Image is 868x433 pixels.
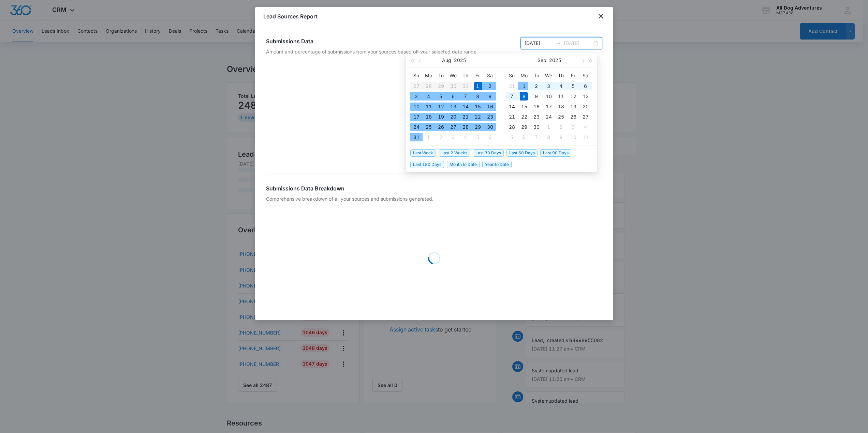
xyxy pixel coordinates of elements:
[545,133,553,141] div: 8
[569,123,577,131] div: 3
[459,102,472,112] td: 2025-08-14
[486,123,494,131] div: 30
[410,70,423,81] th: Su
[540,149,571,157] span: Last 90 Days
[506,91,518,102] td: 2025-09-07
[557,123,565,131] div: 2
[266,184,602,192] h2: Submissions Data Breakdown
[506,102,518,112] td: 2025-09-14
[508,113,516,121] div: 21
[506,112,518,122] td: 2025-09-21
[567,132,579,142] td: 2025-10-10
[266,37,478,45] h2: Submissions Data
[410,122,423,132] td: 2025-08-24
[449,103,457,111] div: 13
[454,53,466,67] button: 2025
[412,92,421,100] div: 3
[423,91,435,102] td: 2025-08-04
[545,103,553,111] div: 17
[545,82,553,90] div: 3
[486,103,494,111] div: 16
[543,91,555,102] td: 2025-09-10
[447,70,459,81] th: We
[412,133,421,141] div: 31
[582,92,590,100] div: 13
[520,82,528,90] div: 1
[449,133,457,141] div: 3
[543,122,555,132] td: 2025-10-01
[557,133,565,141] div: 9
[484,112,496,122] td: 2025-08-23
[447,112,459,122] td: 2025-08-20
[461,123,470,131] div: 28
[435,102,447,112] td: 2025-08-12
[557,113,565,121] div: 25
[447,91,459,102] td: 2025-08-06
[486,133,494,141] div: 6
[556,41,561,46] span: swap-right
[423,122,435,132] td: 2025-08-25
[447,102,459,112] td: 2025-08-13
[532,103,541,111] div: 16
[508,103,516,111] div: 14
[506,132,518,142] td: 2025-10-05
[423,102,435,112] td: 2025-08-11
[472,132,484,142] td: 2025-09-05
[459,112,472,122] td: 2025-08-21
[472,70,484,81] th: Fr
[449,123,457,131] div: 27
[525,40,553,47] input: Start date
[439,149,470,157] span: Last 2 Weeks
[543,81,555,91] td: 2025-09-03
[412,103,421,111] div: 10
[459,132,472,142] td: 2025-09-04
[486,113,494,121] div: 23
[447,132,459,142] td: 2025-09-03
[520,103,528,111] div: 15
[508,82,516,90] div: 31
[484,132,496,142] td: 2025-09-06
[518,81,530,91] td: 2025-09-01
[532,82,541,90] div: 2
[410,102,423,112] td: 2025-08-10
[579,132,592,142] td: 2025-10-11
[435,91,447,102] td: 2025-08-05
[579,112,592,122] td: 2025-09-27
[518,122,530,132] td: 2025-09-29
[557,92,565,100] div: 11
[545,92,553,100] div: 10
[530,70,543,81] th: Tu
[410,149,436,157] span: Last Week
[532,113,541,121] div: 23
[410,161,444,168] span: Last 180 Days
[569,113,577,121] div: 26
[567,70,579,81] th: Fr
[449,92,457,100] div: 6
[555,70,567,81] th: Th
[461,113,470,121] div: 21
[425,92,433,100] div: 4
[579,81,592,91] td: 2025-09-06
[520,92,528,100] div: 8
[410,112,423,122] td: 2025-08-17
[459,70,472,81] th: Th
[508,123,516,131] div: 28
[508,92,516,100] div: 7
[579,102,592,112] td: 2025-09-20
[461,92,470,100] div: 7
[567,81,579,91] td: 2025-09-05
[472,122,484,132] td: 2025-08-29
[506,70,518,81] th: Su
[545,113,553,121] div: 24
[582,123,590,131] div: 4
[425,103,433,111] div: 11
[461,133,470,141] div: 4
[435,70,447,81] th: Tu
[555,91,567,102] td: 2025-09-11
[569,82,577,90] div: 5
[437,133,445,141] div: 2
[567,102,579,112] td: 2025-09-19
[423,70,435,81] th: Mo
[569,133,577,141] div: 10
[557,82,565,90] div: 4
